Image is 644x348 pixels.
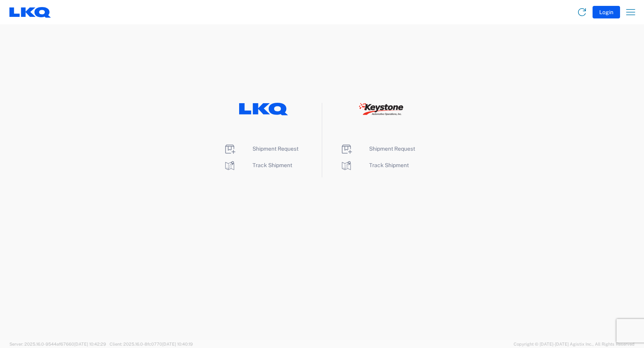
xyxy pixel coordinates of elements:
span: Track Shipment [252,162,292,168]
span: [DATE] 10:40:19 [162,342,193,346]
a: Track Shipment [340,162,409,168]
span: Track Shipment [369,162,409,168]
a: Shipment Request [340,146,415,152]
a: Shipment Request [223,146,298,152]
span: [DATE] 10:42:29 [74,342,106,346]
span: Shipment Request [252,146,298,152]
span: Server: 2025.16.0-9544af67660 [9,342,106,346]
span: Shipment Request [369,146,415,152]
span: Copyright © [DATE]-[DATE] Agistix Inc., All Rights Reserved [514,341,635,348]
a: Track Shipment [223,162,292,168]
button: Login [593,6,620,18]
span: Client: 2025.16.0-8fc0770 [110,342,193,346]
